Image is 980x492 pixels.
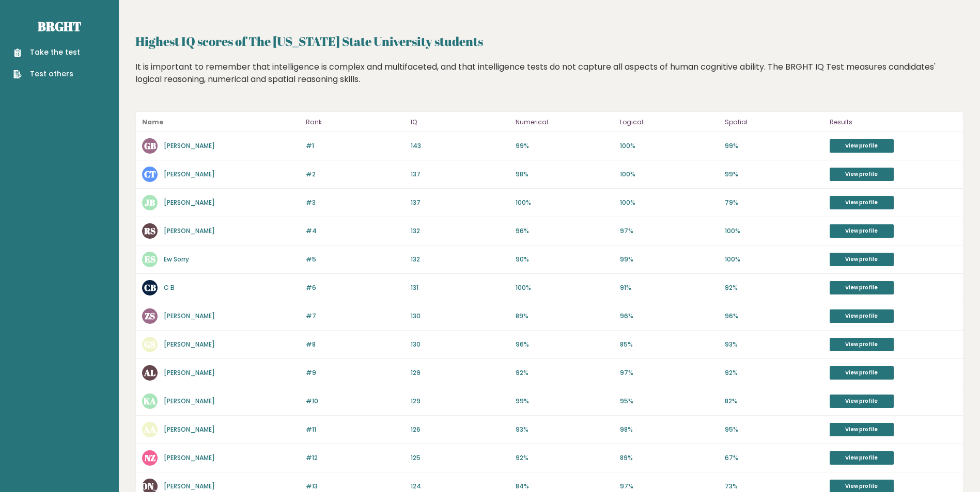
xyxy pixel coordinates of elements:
[411,397,509,406] p: 129
[620,226,719,236] p: 97%
[620,170,719,179] p: 100%
[725,116,823,128] p: Spatial
[620,453,719,463] p: 89%
[620,397,719,406] p: 95%
[306,340,405,349] p: #8
[306,141,405,151] p: #1
[306,368,405,378] p: #9
[306,425,405,434] p: #11
[13,69,80,79] a: Test others
[144,282,156,293] text: CB
[725,226,823,236] p: 100%
[411,453,509,463] p: 125
[164,283,175,292] a: C B
[516,425,614,434] p: 93%
[620,368,719,378] p: 97%
[411,198,509,207] p: 137
[306,170,405,179] p: #2
[142,118,163,126] b: Name
[411,368,509,378] p: 129
[830,168,894,181] a: View profile
[516,255,614,264] p: 90%
[306,453,405,463] p: #12
[164,141,215,150] a: [PERSON_NAME]
[306,397,405,406] p: #10
[411,255,509,264] p: 132
[135,32,963,51] h2: Highest IQ scores of The [US_STATE] State University students
[830,451,894,465] a: View profile
[144,338,155,350] text: GS
[164,340,215,349] a: [PERSON_NAME]
[830,253,894,266] a: View profile
[411,283,509,292] p: 131
[830,423,894,436] a: View profile
[164,368,215,377] a: [PERSON_NAME]
[164,397,215,405] a: [PERSON_NAME]
[725,170,823,179] p: 99%
[145,196,155,208] text: JB
[725,283,823,292] p: 92%
[306,116,405,128] p: Rank
[306,198,405,207] p: #3
[725,141,823,151] p: 99%
[725,311,823,321] p: 96%
[725,482,823,491] p: 73%
[620,141,719,151] p: 100%
[516,198,614,207] p: 100%
[620,311,719,321] p: 96%
[725,368,823,378] p: 92%
[516,116,614,128] p: Numerical
[620,425,719,434] p: 98%
[725,340,823,349] p: 93%
[164,482,215,490] a: [PERSON_NAME]
[306,226,405,236] p: #4
[144,225,155,237] text: RS
[144,395,156,407] text: KA
[411,141,509,151] p: 143
[830,338,894,351] a: View profile
[143,423,156,435] text: AA
[115,480,185,492] text: [PERSON_NAME]
[145,253,155,265] text: ES
[830,224,894,238] a: View profile
[306,255,405,264] p: #5
[516,397,614,406] p: 99%
[516,340,614,349] p: 96%
[411,425,509,434] p: 126
[164,226,215,235] a: [PERSON_NAME]
[725,255,823,264] p: 100%
[516,283,614,292] p: 100%
[144,367,155,379] text: AL
[830,196,894,209] a: View profile
[830,139,894,153] a: View profile
[516,482,614,491] p: 84%
[164,198,215,207] a: [PERSON_NAME]
[830,309,894,323] a: View profile
[164,425,215,434] a: [PERSON_NAME]
[725,425,823,434] p: 95%
[620,255,719,264] p: 99%
[135,61,963,101] div: It is important to remember that intelligence is complex and multifaceted, and that intelligence ...
[725,397,823,406] p: 82%
[306,311,405,321] p: #7
[830,395,894,408] a: View profile
[620,340,719,349] p: 85%
[620,116,719,128] p: Logical
[144,140,156,152] text: GB
[145,310,155,322] text: ZS
[516,170,614,179] p: 98%
[620,283,719,292] p: 91%
[145,452,155,464] text: NZ
[164,170,215,178] a: [PERSON_NAME]
[13,47,80,58] a: Take the test
[411,482,509,491] p: 124
[164,255,189,264] a: Ew Sorry
[411,226,509,236] p: 132
[306,482,405,491] p: #13
[725,198,823,207] p: 79%
[164,453,215,462] a: [PERSON_NAME]
[725,453,823,463] p: 67%
[516,368,614,378] p: 92%
[411,340,509,349] p: 130
[516,226,614,236] p: 96%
